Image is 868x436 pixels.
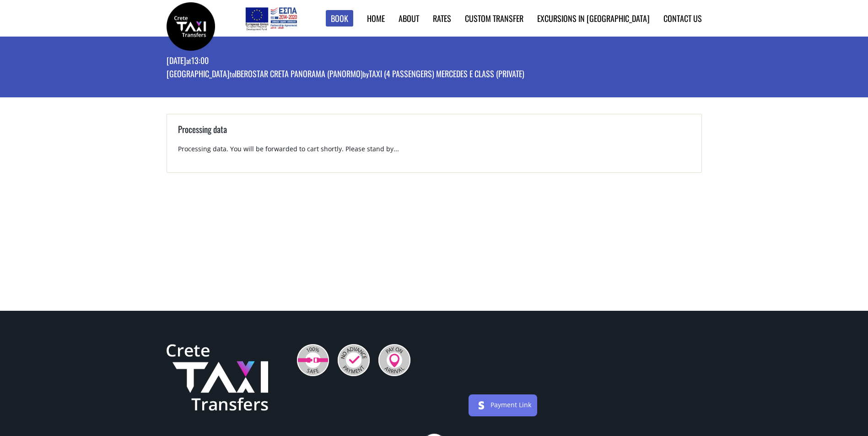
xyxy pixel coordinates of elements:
h3: Processing data [178,123,690,144]
small: to [230,69,235,79]
img: 100% Safe [297,344,329,376]
p: [DATE] 13:00 [167,55,524,68]
img: e-bannersEUERDF180X90.jpg [244,5,298,32]
a: Book [326,10,353,27]
a: About [399,12,419,24]
a: Rates [433,12,451,24]
p: [GEOGRAPHIC_DATA] Iberostar Creta Panorama (Panormo) Taxi (4 passengers) Mercedes E Class (private) [167,68,524,81]
small: by [363,69,369,79]
img: Pay On Arrival [378,344,410,376]
img: No Advance Payment [338,344,370,376]
img: Crete Taxi Transfers | Booking page | Crete Taxi Transfers [167,2,215,51]
a: Contact us [663,12,702,24]
a: Custom Transfer [465,12,523,24]
a: Excursions in [GEOGRAPHIC_DATA] [537,12,650,24]
p: Processing data. You will be forwarded to cart shortly. Please stand by... [178,144,690,161]
a: Payment Link [491,400,531,409]
img: stripe [474,398,489,413]
img: Crete Taxi Transfers [167,344,268,411]
a: Crete Taxi Transfers | Booking page | Crete Taxi Transfers [167,21,215,30]
small: at [186,56,191,66]
a: Home [367,12,385,24]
